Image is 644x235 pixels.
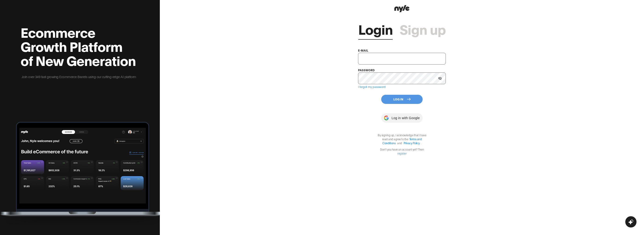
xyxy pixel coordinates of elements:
p: By signing up, I acknowledge that I have read and agree to the . [375,133,429,145]
a: Privacy Policy [404,141,420,145]
a: register [397,152,406,155]
label: e-mail [358,49,368,52]
a: Login [358,22,393,36]
span: and [396,141,403,145]
h2: Ecommerce Growth Platform of New Generation [21,25,137,67]
p: Join over 349 fast growing Ecommerce Brands using our cutting edge AI platform [21,74,137,79]
label: password [358,68,375,72]
p: Don't you have an account yet? Then [375,147,429,155]
a: Sign up [400,22,446,36]
button: Log In [381,95,423,104]
a: Terms and Conditions [382,137,422,145]
button: Log in with Google [381,113,422,123]
a: I forgot my password [358,85,386,88]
